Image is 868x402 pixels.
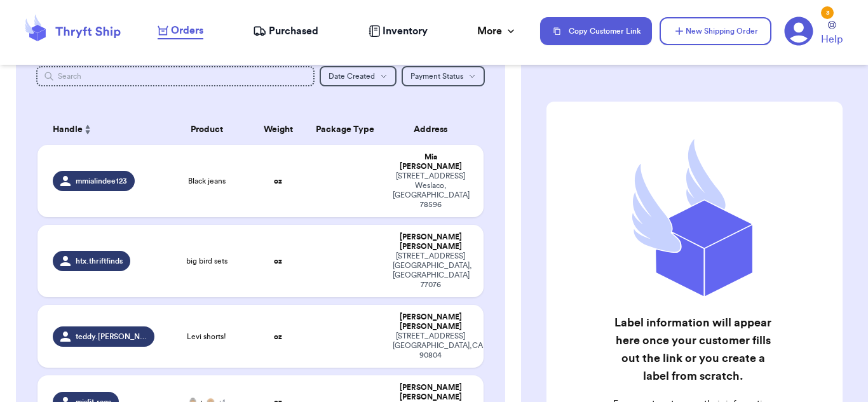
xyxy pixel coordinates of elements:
div: Mia [PERSON_NAME] [393,152,468,171]
span: Levi shorts! [187,332,226,342]
strong: oz [274,177,282,185]
a: Inventory [369,23,428,39]
th: Package Type [305,114,385,145]
span: Black jeans [188,176,226,186]
h2: Label information will appear here once your customer fills out the link or you create a label fr... [611,314,775,385]
button: New Shipping Order [660,17,771,45]
span: Payment Status [410,72,463,80]
a: Purchased [253,23,318,39]
span: Orders [171,23,203,38]
a: Orders [158,23,203,39]
a: Help [821,21,843,47]
span: teddy.[PERSON_NAME].finds [76,332,147,342]
strong: oz [274,333,282,340]
div: More [477,23,517,39]
th: Weight [252,114,305,145]
span: Handle [53,123,83,137]
span: Help [821,32,843,47]
button: Copy Customer Link [540,17,652,45]
div: [STREET_ADDRESS] Weslaco , [GEOGRAPHIC_DATA] 78596 [393,171,468,210]
div: 3 [821,6,834,19]
button: Date Created [320,66,397,86]
div: [PERSON_NAME] [PERSON_NAME] [393,383,468,402]
span: Purchased [269,23,318,39]
div: [PERSON_NAME] [PERSON_NAME] [393,232,468,251]
button: Payment Status [402,66,485,86]
div: [STREET_ADDRESS] [GEOGRAPHIC_DATA] , [GEOGRAPHIC_DATA] 77076 [393,251,468,290]
span: Inventory [383,23,428,39]
th: Product [162,114,251,145]
strong: oz [274,257,282,265]
span: mmialindee123 [76,176,127,186]
a: 3 [784,17,813,46]
span: Date Created [329,72,375,80]
div: [STREET_ADDRESS] [GEOGRAPHIC_DATA] , CA 90804 [393,332,468,360]
input: Search [36,66,315,86]
th: Address [385,114,484,145]
div: [PERSON_NAME] [PERSON_NAME] [393,312,468,332]
span: big bird sets [186,256,227,266]
span: htx.thriftfinds [76,256,123,266]
button: Sort ascending [83,122,93,137]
